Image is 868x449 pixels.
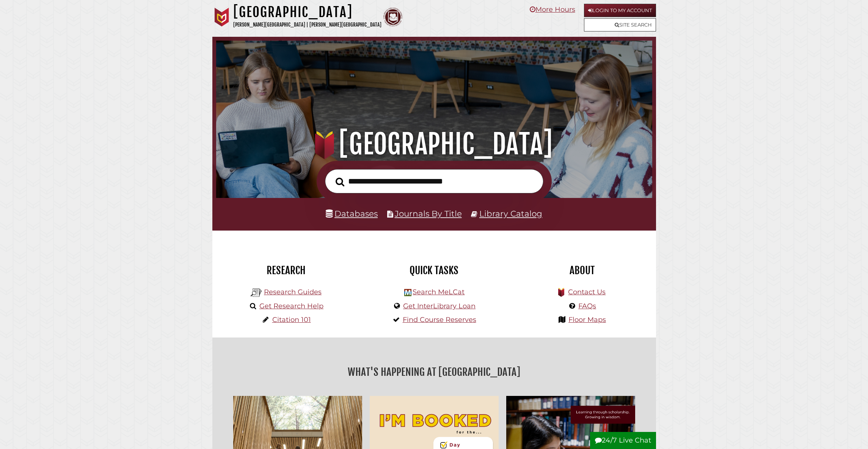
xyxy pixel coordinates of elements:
[336,177,344,187] i: Search
[259,302,323,310] a: Get Research Help
[218,363,650,381] h2: What's Happening at [GEOGRAPHIC_DATA]
[366,264,502,277] h2: Quick Tasks
[264,288,322,296] a: Research Guides
[413,288,465,296] a: Search MeLCat
[272,316,311,324] a: Citation 101
[229,127,639,161] h1: [GEOGRAPHIC_DATA]
[578,302,596,310] a: FAQs
[233,4,381,20] h1: [GEOGRAPHIC_DATA]
[326,209,378,218] a: Databases
[514,264,650,277] h2: About
[251,287,262,298] img: Hekman Library Logo
[584,18,656,31] a: Site Search
[479,209,542,218] a: Library Catalog
[568,288,606,296] a: Contact Us
[568,316,606,324] a: Floor Maps
[395,209,462,218] a: Journals By Title
[404,289,411,296] img: Hekman Library Logo
[383,8,402,27] img: Calvin Theological Seminary
[233,20,381,29] p: [PERSON_NAME][GEOGRAPHIC_DATA] | [PERSON_NAME][GEOGRAPHIC_DATA]
[218,264,355,277] h2: Research
[212,8,231,27] img: Calvin University
[332,175,348,189] button: Search
[584,4,656,17] a: Login to My Account
[530,5,575,14] a: More Hours
[403,302,476,310] a: Get InterLibrary Loan
[403,316,476,324] a: Find Course Reserves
